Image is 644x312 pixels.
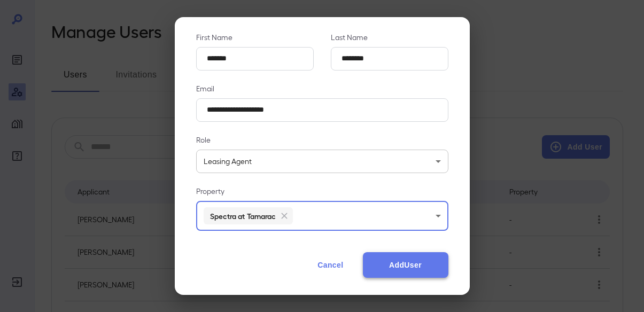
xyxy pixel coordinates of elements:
p: Last Name [331,32,448,43]
div: Leasing Agent [196,150,448,173]
p: Email [196,83,448,94]
p: Role [196,135,448,145]
p: First Name [196,32,314,43]
button: AddUser [363,252,448,278]
h6: Spectra at Tamarac [210,210,276,221]
button: Cancel [307,252,354,278]
p: Property [196,186,448,197]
